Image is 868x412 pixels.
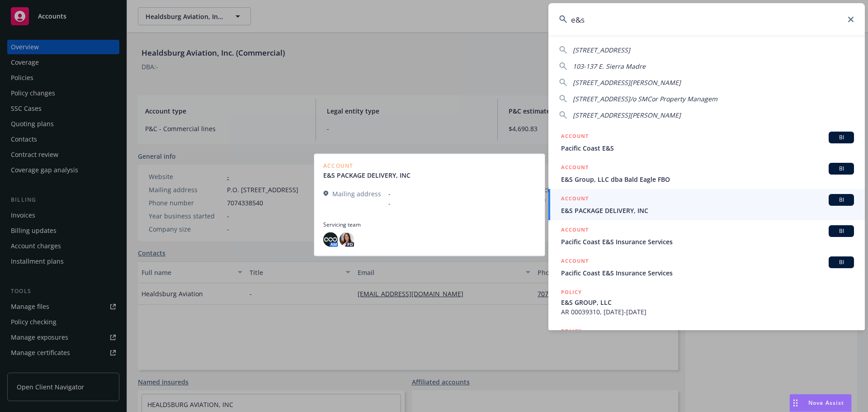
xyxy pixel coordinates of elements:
[548,158,865,189] a: ACCOUNTBIE&S Group, LLC dba Bald Eagle FBO
[790,394,801,412] div: Drag to move
[573,78,681,87] span: [STREET_ADDRESS][PERSON_NAME]
[808,399,844,407] span: Nova Assist
[561,175,854,184] span: E&S Group, LLC dba Bald Eagle FBO
[561,143,854,153] span: Pacific Coast E&S
[561,225,589,236] h5: ACCOUNT
[561,194,589,205] h5: ACCOUNT
[832,258,850,266] span: BI
[789,394,852,412] button: Nova Assist
[832,165,850,173] span: BI
[548,220,865,251] a: ACCOUNTBIPacific Coast E&S Insurance Services
[548,283,865,322] a: POLICYE&S GROUP, LLCAR 00039310, [DATE]-[DATE]
[832,196,850,204] span: BI
[561,298,854,307] span: E&S GROUP, LLC
[561,268,854,278] span: Pacific Coast E&S Insurance Services
[548,127,865,158] a: ACCOUNTBIPacific Coast E&S
[832,227,850,235] span: BI
[548,251,865,283] a: ACCOUNTBIPacific Coast E&S Insurance Services
[573,46,630,54] span: [STREET_ADDRESS]
[832,133,850,142] span: BI
[573,111,681,119] span: [STREET_ADDRESS][PERSON_NAME]
[561,163,589,174] h5: ACCOUNT
[561,256,589,267] h5: ACCOUNT
[573,95,717,103] span: [STREET_ADDRESS]/o SMCor Property Managem
[561,327,582,336] h5: POLICY
[548,322,865,360] a: POLICY
[561,206,854,215] span: E&S PACKAGE DELIVERY, INC
[573,62,646,71] span: 103-137 E. Sierra Madre
[561,307,854,317] span: AR 00039310, [DATE]-[DATE]
[561,132,589,142] h5: ACCOUNT
[561,237,854,246] span: Pacific Coast E&S Insurance Services
[561,288,582,297] h5: POLICY
[548,189,865,220] a: ACCOUNTBIE&S PACKAGE DELIVERY, INC
[548,3,865,36] input: Search...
